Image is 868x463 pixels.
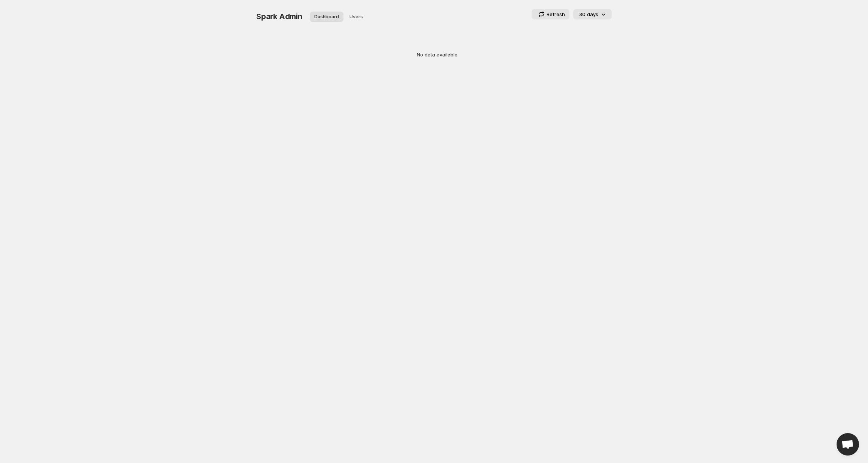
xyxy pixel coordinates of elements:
span: Users [349,14,363,20]
span: Spark Admin [256,12,302,21]
p: 30 days [579,10,598,18]
button: Dashboard overview [310,12,343,22]
span: Dashboard [314,14,339,20]
p: Refresh [547,10,565,18]
button: Refresh [532,9,569,19]
button: User management [345,12,367,22]
p: No data available [417,51,458,58]
button: 30 days [573,9,612,19]
div: Open chat [837,433,859,456]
